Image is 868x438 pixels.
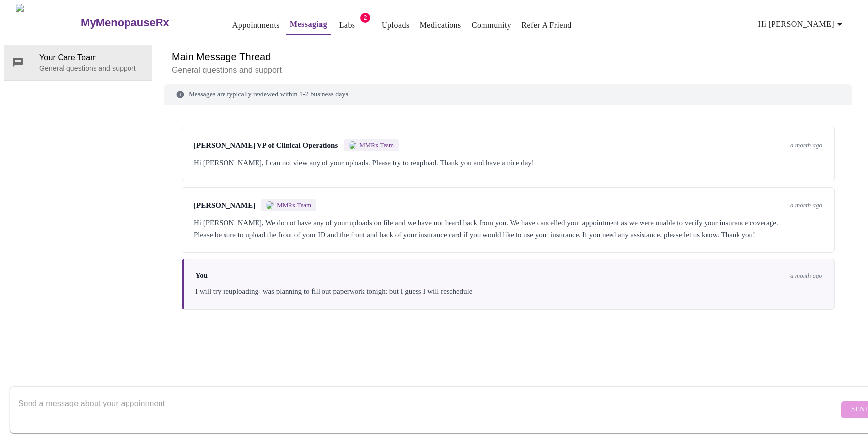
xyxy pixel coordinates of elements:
a: Community [472,18,512,32]
button: Medications [416,15,465,35]
a: Labs [339,18,355,32]
span: Your Care Team [39,52,144,63]
a: Refer a Friend [521,18,572,32]
span: [PERSON_NAME] [194,201,255,210]
a: Uploads [382,18,410,32]
span: a month ago [790,272,822,280]
button: Appointments [228,15,284,35]
a: Messaging [290,17,327,31]
button: Messaging [286,14,331,35]
button: Uploads [378,15,414,35]
h3: MyMenopauseRx [81,16,169,29]
button: Refer a Friend [517,15,576,35]
div: Hi [PERSON_NAME], I can not view any of your uploads. Please try to reupload. Thank you and have ... [194,157,822,169]
img: MMRX [349,141,356,149]
span: a month ago [790,141,822,149]
div: I will try reuploading- was planning to fill out paperwork tonight but I guess I will reschedule [195,285,822,297]
button: Labs [331,15,363,35]
h6: Main Message Thread [172,49,844,64]
span: 2 [360,13,370,23]
img: MyMenopauseRx Logo [16,4,80,41]
span: a month ago [790,201,822,209]
p: General questions and support [39,63,144,73]
button: Community [468,15,515,35]
div: Messages are typically reviewed within 1-2 business days [164,84,852,105]
span: MMRx Team [277,201,311,209]
span: MMRx Team [359,141,394,149]
span: You [195,271,208,280]
span: Hi [PERSON_NAME] [758,17,846,31]
img: MMRX [266,201,274,209]
div: Hi [PERSON_NAME], We do not have any of your uploads on file and we have not heard back from you.... [194,217,822,241]
a: Appointments [232,18,280,32]
p: General questions and support [172,64,844,76]
button: Hi [PERSON_NAME] [754,14,850,34]
textarea: Send a message about your appointment [18,394,839,425]
span: [PERSON_NAME] VP of Clinical Operations [194,141,338,150]
a: MyMenopauseRx [80,5,209,40]
div: Your Care TeamGeneral questions and support [4,45,152,80]
a: Medications [420,18,461,32]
